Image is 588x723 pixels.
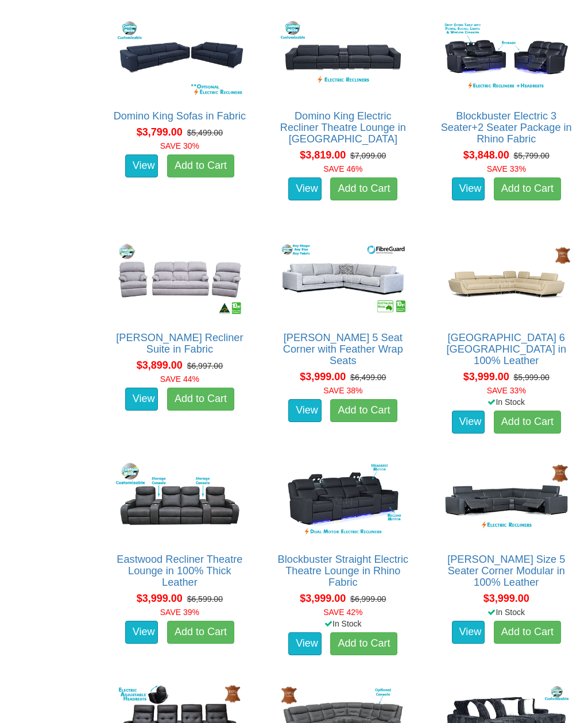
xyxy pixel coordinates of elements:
font: SAVE 33% [487,164,526,173]
img: Blockbuster Straight Electric Theatre Lounge in Rhino Fabric [276,460,409,542]
span: $3,819.00 [300,149,346,161]
a: View [125,621,158,644]
font: SAVE 33% [487,386,526,395]
del: $6,997.00 [187,361,223,370]
a: Add to Cart [167,621,234,644]
span: $3,999.00 [463,371,509,382]
del: $5,799.00 [514,151,550,160]
span: $3,999.00 [300,593,346,604]
a: Add to Cart [167,388,234,411]
img: Blockbuster Electric 3 Seater+2 Seater Package in Rhino Fabric [440,17,573,99]
span: $3,799.00 [137,126,183,138]
a: View [288,399,322,422]
div: In Stock [431,396,582,408]
a: [GEOGRAPHIC_DATA] 6 [GEOGRAPHIC_DATA] in 100% Leather [446,332,566,366]
a: Add to Cart [494,621,561,644]
span: $3,848.00 [463,149,509,161]
span: $3,999.00 [137,593,183,604]
a: View [288,632,322,655]
a: View [125,388,158,411]
a: Add to Cart [494,411,561,434]
a: View [452,621,485,644]
del: $5,999.00 [514,373,550,382]
a: Domino King Electric Recliner Theatre Lounge in [GEOGRAPHIC_DATA] [280,110,406,145]
a: Add to Cart [494,177,561,200]
a: Blockbuster Straight Electric Theatre Lounge in Rhino Fabric [278,554,408,588]
img: Domino King Sofas in Fabric [113,17,246,99]
div: In Stock [431,606,582,618]
span: $3,899.00 [137,359,183,371]
a: Blockbuster Electric 3 Seater+2 Seater Package in Rhino Fabric [441,110,572,145]
a: View [452,411,485,434]
del: $6,999.00 [350,594,386,604]
font: SAVE 39% [160,608,199,617]
a: Eastwood Recliner Theatre Lounge in 100% Thick Leather [117,554,242,588]
a: Domino King Sofas in Fabric [114,110,246,122]
img: Valencia King Size 5 Seater Corner Modular in 100% Leather [440,460,573,542]
a: View [452,177,485,200]
font: SAVE 38% [323,386,362,395]
span: $3,999.00 [300,371,346,382]
font: SAVE 46% [323,164,362,173]
a: View [288,177,322,200]
img: Eastwood Recliner Theatre Lounge in 100% Thick Leather [113,460,246,542]
img: Domino King Electric Recliner Theatre Lounge in Fabric [276,17,409,99]
img: Langham Recliner Suite in Fabric [113,238,246,320]
a: [PERSON_NAME] Size 5 Seater Corner Modular in 100% Leather [447,554,565,588]
del: $6,499.00 [350,373,386,382]
a: Add to Cart [330,399,397,422]
a: Add to Cart [330,177,397,200]
a: Add to Cart [167,154,234,177]
font: SAVE 44% [160,374,199,384]
a: [PERSON_NAME] 5 Seat Corner with Feather Wrap Seats [283,332,403,366]
a: [PERSON_NAME] Recliner Suite in Fabric [116,332,243,355]
font: SAVE 30% [160,141,199,150]
div: In Stock [268,618,418,629]
del: $6,599.00 [187,594,223,604]
img: Palm Beach 6 Seat Corner Lounge in 100% Leather [440,238,573,320]
del: $7,099.00 [350,151,386,160]
a: Add to Cart [330,632,397,655]
font: SAVE 42% [323,608,362,617]
span: $3,999.00 [483,593,529,604]
img: Erika 5 Seat Corner with Feather Wrap Seats [276,238,409,320]
del: $5,499.00 [187,128,223,137]
a: View [125,154,158,177]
